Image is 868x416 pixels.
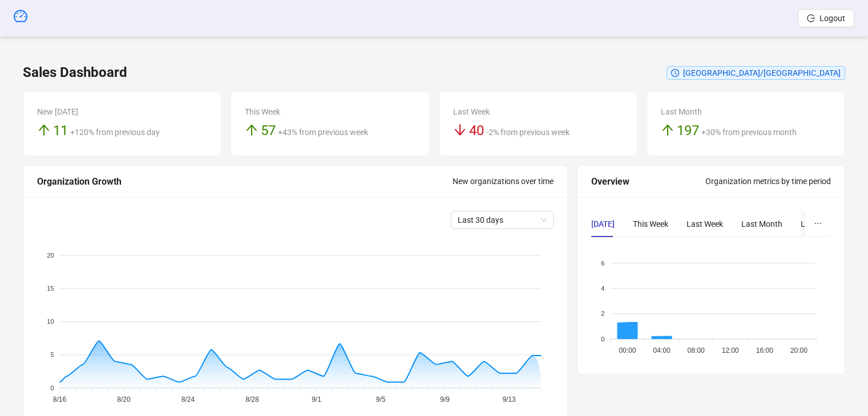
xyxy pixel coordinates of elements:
[458,211,547,229] span: Last 30 days
[453,123,467,137] span: arrow-down
[741,218,782,230] div: Last Month
[687,218,723,230] div: Last Week
[50,351,54,358] tspan: 5
[601,285,605,292] tspan: 4
[701,128,797,137] span: +30% from previous month
[117,395,131,403] tspan: 8/20
[677,123,699,138] span: 197
[53,395,67,403] tspan: 8/16
[312,395,321,403] tspan: 9/1
[653,346,671,354] tspan: 04:00
[37,174,453,189] div: Organization Growth
[661,123,675,137] span: arrow-up
[47,251,54,258] tspan: 20
[661,105,831,118] div: Last Month
[50,384,54,391] tspan: 0
[453,177,554,186] span: New organizations over time
[502,395,516,403] tspan: 9/13
[601,310,605,317] tspan: 2
[798,9,854,27] button: Logout
[376,395,386,403] tspan: 9/5
[245,395,259,403] tspan: 8/28
[591,174,705,189] div: Overview
[53,123,68,138] span: 11
[47,318,54,325] tspan: 10
[278,128,368,137] span: +43% from previous week
[440,395,450,403] tspan: 9/9
[47,285,54,292] tspan: 15
[486,128,570,137] span: -2% from previous week
[807,14,815,22] span: logout
[722,346,739,354] tspan: 12:00
[805,211,831,237] button: ellipsis
[591,218,615,230] div: [DATE]
[705,177,831,186] span: Organization metrics by time period
[756,346,773,354] tspan: 16:00
[37,123,51,137] span: arrow-up
[619,346,636,354] tspan: 00:00
[245,123,259,137] span: arrow-up
[814,219,822,227] span: ellipsis
[688,346,705,354] tspan: 08:00
[23,64,127,82] h3: Sales Dashboard
[453,105,623,118] div: Last Week
[70,128,160,137] span: +120% from previous day
[801,218,852,230] div: Last 3 Months
[469,123,484,138] span: 40
[14,9,27,23] span: dashboard
[181,395,195,403] tspan: 8/24
[37,105,207,118] div: New [DATE]
[790,346,808,354] tspan: 20:00
[633,218,668,230] div: This Week
[671,69,679,77] span: clock-circle
[683,68,841,78] span: [GEOGRAPHIC_DATA]/[GEOGRAPHIC_DATA]
[601,335,605,342] tspan: 0
[819,14,845,23] span: Logout
[245,105,415,118] div: This Week
[601,259,605,266] tspan: 6
[261,123,276,138] span: 57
